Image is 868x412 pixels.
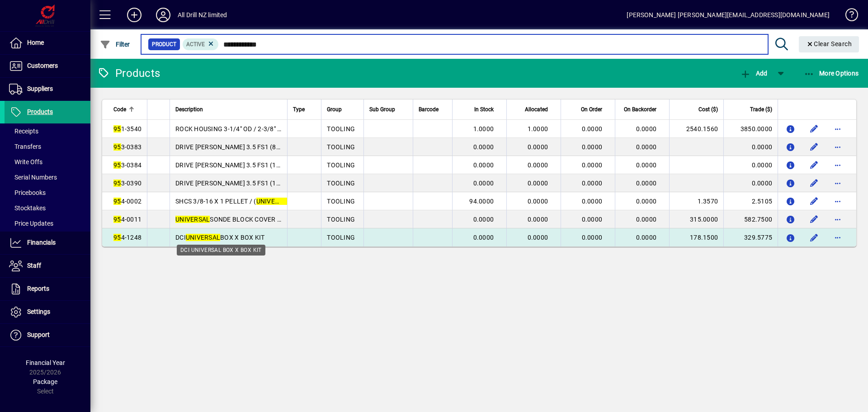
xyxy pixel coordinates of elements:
a: Receipts [5,123,90,139]
span: Group [327,104,342,114]
button: More options [830,230,845,245]
span: TOOLING [327,234,355,241]
span: Financial Year [26,359,65,366]
a: Knowledge Base [839,2,857,31]
span: 0.0000 [636,143,657,151]
span: Suppliers [27,85,53,92]
span: Sub Group [369,104,395,114]
span: TOOLING [327,180,355,187]
span: ROCK HOUSING 3-1/4" OD / 2-3/8" REG BOX X BOX DLD ( ) [175,125,378,133]
button: Add [738,65,769,81]
span: Write Offs [9,158,42,166]
button: More options [830,158,845,172]
span: Reports [27,285,49,292]
span: 0.0000 [636,180,657,187]
a: Write Offs [5,154,90,170]
button: Edit [807,122,821,136]
span: Financials [27,239,56,246]
div: Description [175,104,282,114]
span: 4-1248 [113,234,142,241]
span: 0.0000 [636,234,657,241]
span: More Options [804,70,859,77]
span: Serial Numbers [9,174,57,181]
span: TOOLING [327,143,355,151]
a: Serial Numbers [5,170,90,185]
span: 1.0000 [528,125,548,133]
div: Group [327,104,358,114]
span: Home [27,39,44,46]
span: 3-0383 [113,143,142,151]
span: Staff [27,262,41,269]
td: 0.0000 [723,138,778,156]
button: Edit [807,194,821,208]
span: 94.0000 [469,198,494,205]
span: 0.0000 [582,216,603,223]
span: Stocktakes [9,204,46,212]
em: UNIVERSAL [175,216,210,223]
button: More options [830,212,845,227]
span: 3-0384 [113,161,142,169]
span: Price Updates [9,220,53,227]
button: More options [830,122,845,136]
div: In Stock [458,104,502,114]
div: Sub Group [369,104,407,114]
button: Edit [807,158,821,172]
span: On Backorder [624,104,656,114]
span: 4-0002 [113,198,142,205]
span: Package [33,378,57,385]
td: 315.0000 [669,210,723,228]
span: DRIVE [PERSON_NAME] 3.5 FS1 (1000) / 90X120 [175,161,351,169]
span: On Order [581,104,602,114]
span: Cost ($) [698,104,718,114]
a: Customers [5,55,90,77]
span: TOOLING [327,161,355,169]
span: Transfers [9,143,41,150]
span: 0.0000 [636,216,657,223]
span: 0.0000 [636,161,657,169]
span: 0.0000 [473,161,494,169]
button: More options [830,176,845,190]
a: Price Updates [5,216,90,231]
em: UNIVERSAL [256,198,291,205]
button: Clear [799,36,859,52]
span: TOOLING [327,216,355,223]
div: On Backorder [621,104,665,114]
td: 582.7500 [723,210,778,228]
span: 0.0000 [636,125,657,133]
button: Edit [807,230,821,245]
div: Allocated [512,104,556,114]
span: Add [740,70,767,77]
button: Edit [807,140,821,154]
div: Code [113,104,142,114]
span: 0.0000 [528,143,548,151]
button: Filter [98,36,132,52]
span: In Stock [474,104,494,114]
span: 0.0000 [582,143,603,151]
div: Barcode [419,104,447,114]
a: Suppliers [5,78,90,100]
span: 0.0000 [582,234,603,241]
span: 4-0011 [113,216,142,223]
span: Active [186,41,205,47]
span: Description [175,104,203,114]
span: 0.0000 [528,216,548,223]
em: 95 [113,234,121,241]
span: DCI BOX X BOX KIT [175,234,264,241]
span: Type [293,104,305,114]
td: 3850.0000 [723,120,778,138]
a: Settings [5,301,90,323]
span: Product [152,40,176,49]
span: 0.0000 [473,143,494,151]
span: Barcode [419,104,439,114]
div: Products [97,66,160,81]
em: 95 [113,161,121,169]
span: Pricebooks [9,189,46,196]
em: 95 [113,143,121,151]
em: UNIVERSAL [186,234,220,241]
a: Staff [5,255,90,277]
span: 0.0000 [636,198,657,205]
span: 1-3540 [113,125,142,133]
span: Support [27,331,50,338]
span: TOOLING [327,125,355,133]
button: More options [830,194,845,208]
